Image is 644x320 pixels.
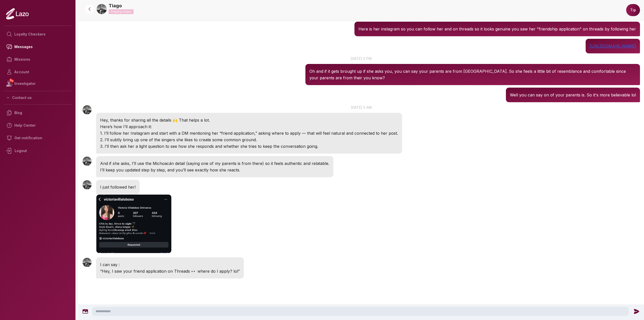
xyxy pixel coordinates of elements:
a: Help Center [4,119,71,132]
a: Get notification [4,132,71,144]
a: Account [4,66,71,78]
p: 1. I’ll follow her Instagram and start with a DM mentioning her “friend application,” asking wher... [100,130,398,136]
a: Loyalty Checkers [4,28,71,41]
p: 2. I’ll subtly bring up one of the singers she likes to create some common ground. [100,136,398,143]
p: I’ll keep you updated step by step, and you’ll see exactly how she reacts. [100,167,329,173]
p: I can say : [100,261,240,268]
p: I just followed her! [100,184,136,190]
a: NEWInvestigator [4,78,71,89]
p: 3. I’ll then ask her a light question to see how she responds and whether she tries to keep the c... [100,143,398,150]
p: [DATE] 5 am [78,105,644,110]
button: Contact us [4,93,71,102]
img: User avatar [83,157,92,166]
img: User avatar [83,180,92,189]
p: Here is her instagram so you can follow her and on threads so it looks genuine you saw her "frien... [358,26,636,32]
span: NEW [9,78,14,83]
p: [DATE] 9 pm [78,56,644,61]
a: Missions [4,53,71,66]
p: Oh and if it gets brought up if she asks you, you can say your parents are from [GEOGRAPHIC_DATA]... [309,68,636,81]
p: Here’s how I’ll approach it: [100,123,398,130]
button: Tip [626,4,640,16]
a: [URL][DOMAIN_NAME] [590,44,636,49]
a: Blog [4,106,71,119]
img: dcaf1818-ca8d-4ccf-9429-b343b998978c [97,4,107,14]
a: Tiago [109,2,122,9]
div: Logout [4,144,71,157]
p: Hey, thanks for sharing all the details 🙌 That helps a lot. [100,117,398,123]
a: Messages [4,41,71,53]
p: “Hey, I saw your friend application on Threads 👀 where do I apply? lol” [100,268,240,274]
p: Well you can say on of your parents is. So it's more believable lol [510,92,636,98]
img: User avatar [83,258,92,267]
p: Ongoing mission [109,9,134,14]
p: And if she asks, I’ll use the Michoacán detail (saying one of my parents is from there) so it fee... [100,160,329,167]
